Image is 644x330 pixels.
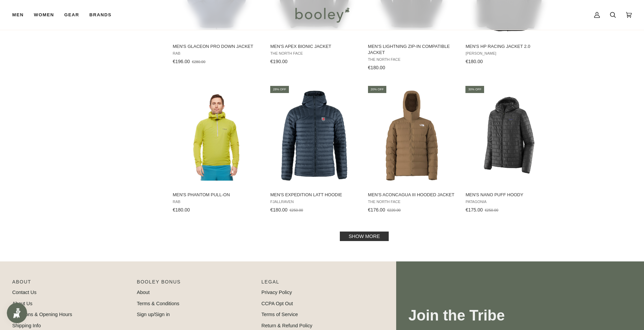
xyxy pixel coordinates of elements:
[270,200,358,204] span: Fjallraven
[368,207,385,213] span: €176.00
[269,85,359,215] a: Men's Expedition Latt Hoodie
[340,232,389,241] a: Show more
[485,208,498,212] span: €250.00
[465,51,553,56] span: [PERSON_NAME]
[270,86,289,93] div: 28% off
[368,192,456,198] span: Men's Aconcagua III Hooded Jacket
[7,303,27,323] iframe: Button to open loyalty program pop-up
[464,91,554,181] img: Patagonia Men's Nano Puff Hoody Forge Grey - Booley Galway
[173,192,261,198] span: Men's Phantom Pull-On
[137,312,170,317] a: Sign up/Sign in
[270,51,358,56] span: The North Face
[387,208,401,212] span: €220.00
[89,12,111,18] span: Brands
[137,301,179,306] a: Terms & Conditions
[292,5,352,25] img: Booley
[261,323,312,328] a: Return & Refund Policy
[270,192,358,198] span: Men's Expedition Latt Hoodie
[173,43,261,50] span: Men's Glaceon Pro Down Jacket
[173,200,261,204] span: Rab
[192,60,205,64] span: €280.00
[290,208,303,212] span: €250.00
[367,91,457,181] img: The North Face Men's Aconcagua III Hooded Down Jacket Utility Brown - Booley Galway
[465,207,483,213] span: €175.00
[173,59,190,64] span: €196.00
[464,85,554,215] a: Men's Nano Puff Hoody
[368,200,456,204] span: The North Face
[465,43,553,50] span: Men's HP Racing Jacket 2.0
[12,12,24,18] span: Men
[12,278,130,289] p: Pipeline_Footer Main
[408,306,632,325] h3: Join the Tribe
[173,207,190,213] span: €180.00
[64,12,79,18] span: Gear
[368,65,385,70] span: €180.00
[368,86,387,93] div: 20% off
[368,43,456,56] span: Men's Lightning Zip-In Compatible Jacket
[465,200,553,204] span: Patagonia
[465,59,483,64] span: €180.00
[261,290,292,295] a: Privacy Policy
[465,86,484,93] div: 30% off
[269,91,359,181] img: Fjallraven Men's Expedition Latt Hoodie Navy - Booley Galway
[270,43,358,50] span: Men's Apex Bionic Jacket
[137,278,255,289] p: Booley Bonus
[261,301,293,306] a: CCPA Opt Out
[34,12,54,18] span: Women
[261,312,298,317] a: Terms of Service
[368,57,456,62] span: The North Face
[270,59,288,64] span: €190.00
[172,91,262,181] img: Rab Men's Phantom Pull-On Acid - Booley Galway
[137,290,150,295] a: About
[465,192,553,198] span: Men's Nano Puff Hoody
[12,301,32,306] a: About Us
[270,207,288,213] span: €180.00
[12,312,72,317] a: Locations & Opening Hours
[173,234,556,239] div: Pagination
[261,278,379,289] p: Pipeline_Footer Sub
[12,290,36,295] a: Contact Us
[367,85,457,215] a: Men's Aconcagua III Hooded Jacket
[12,323,41,328] a: Shipping Info
[172,85,262,215] a: Men's Phantom Pull-On
[173,51,261,56] span: Rab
